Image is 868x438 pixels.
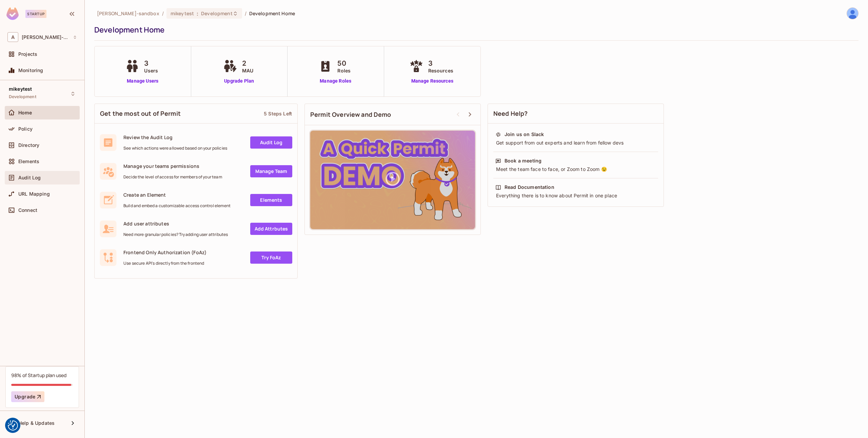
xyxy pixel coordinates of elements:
[250,223,292,235] a: Add Attrbutes
[249,10,295,17] span: Development Home
[222,78,257,85] a: Upgrade Plan
[242,58,253,68] span: 2
[123,232,228,237] span: Need more granular policies? Try adding user attributes
[337,67,351,74] span: Roles
[144,67,158,74] span: Users
[25,10,46,18] div: Startup
[428,58,453,68] span: 3
[123,192,231,198] span: Create an Element
[408,78,457,85] a: Manage Resources
[310,110,391,119] span: Permit Overview and Demo
[505,157,541,164] div: Book a meeting
[18,51,37,57] span: Projects
[124,78,161,85] a: Manage Users
[8,420,18,431] img: Revisit consent button
[505,131,544,138] div: Join us on Slack
[11,372,66,378] div: 98% of Startup plan used
[18,159,39,164] span: Elements
[18,143,39,148] span: Directory
[22,35,70,40] span: Workspace: alex-trustflight-sandbox
[162,10,164,17] li: /
[250,165,292,177] a: Manage Team
[94,25,855,35] div: Development Home
[18,110,32,115] span: Home
[9,94,36,100] span: Development
[123,249,206,256] span: Frontend Only Authorization (FoAz)
[123,146,227,151] span: See which actions were allowed based on your policies
[18,126,33,132] span: Policy
[495,166,656,173] div: Meet the team face to face, or Zoom to Zoom 😉
[123,174,222,180] span: Decide the level of access for members of your team
[18,191,50,197] span: URL Mapping
[18,175,41,180] span: Audit Log
[7,32,18,42] span: A
[9,86,32,92] span: mikeytest
[97,10,159,17] span: the active workspace
[317,78,354,85] a: Manage Roles
[196,11,199,16] span: :
[11,391,44,402] button: Upgrade
[18,207,37,213] span: Connect
[123,203,231,209] span: Build and embed a customizable access control element
[245,10,246,17] li: /
[337,58,351,68] span: 50
[144,58,158,68] span: 3
[123,220,228,227] span: Add user attributes
[123,163,222,169] span: Manage your teams permissions
[495,139,656,146] div: Get support from out experts and learn from fellow devs
[18,420,55,426] span: Help & Updates
[847,8,858,19] img: Mikey Forbes
[250,251,292,264] a: Try FoAz
[250,194,292,206] a: Elements
[201,10,232,17] span: Development
[6,7,19,20] img: SReyMgAAAABJRU5ErkJggg==
[242,67,253,74] span: MAU
[495,192,656,199] div: Everything there is to know about Permit in one place
[8,420,18,431] button: Consent Preferences
[493,109,528,118] span: Need Help?
[123,261,206,266] span: Use secure API's directly from the frontend
[250,136,292,149] a: Audit Log
[100,109,181,118] span: Get the most out of Permit
[428,67,453,74] span: Resources
[264,110,292,117] div: 5 Steps Left
[171,10,194,17] span: mikeytest
[123,134,227,140] span: Review the Audit Log
[505,184,554,191] div: Read Documentation
[18,68,43,73] span: Monitoring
